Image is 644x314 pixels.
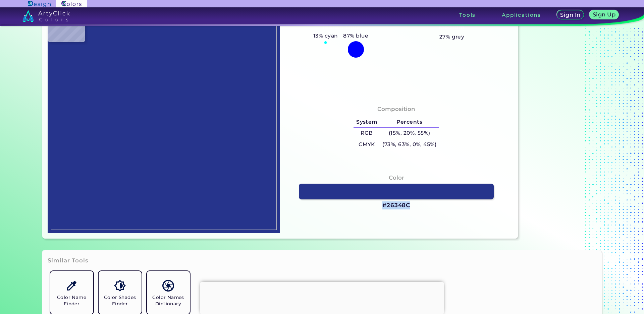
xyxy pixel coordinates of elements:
[200,282,444,312] iframe: Advertisement
[354,139,380,150] h5: CMYK
[558,11,583,19] a: Sign In
[28,1,50,7] img: ArtyClick Design logo
[594,12,614,17] h5: Sign Up
[380,117,439,128] h5: Percents
[382,201,410,209] h3: #26348C
[439,33,465,41] h5: 27% grey
[162,280,174,292] img: icon_color_names_dictionary.svg
[53,294,91,307] h5: Color Name Finder
[591,11,617,19] a: Sign Up
[66,280,77,292] img: icon_color_name_finder.svg
[561,12,579,17] h5: Sign In
[502,12,541,17] h3: Applications
[340,32,371,40] h5: 87% blue
[22,10,70,22] img: logo_artyclick_colors_white.svg
[311,32,340,40] h5: 13% cyan
[389,173,404,183] h4: Color
[459,12,476,17] h3: Tools
[377,104,415,114] h4: Composition
[48,257,89,265] h3: Similar Tools
[150,294,187,307] h5: Color Names Dictionary
[354,117,380,128] h5: System
[114,280,126,292] img: icon_color_shades.svg
[354,128,380,139] h5: RGB
[380,128,439,139] h5: (15%, 20%, 55%)
[380,139,439,150] h5: (73%, 63%, 0%, 45%)
[101,294,139,307] h5: Color Shades Finder
[51,8,277,230] img: cc65757d-bd09-4d00-8e55-d5acd490fd6a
